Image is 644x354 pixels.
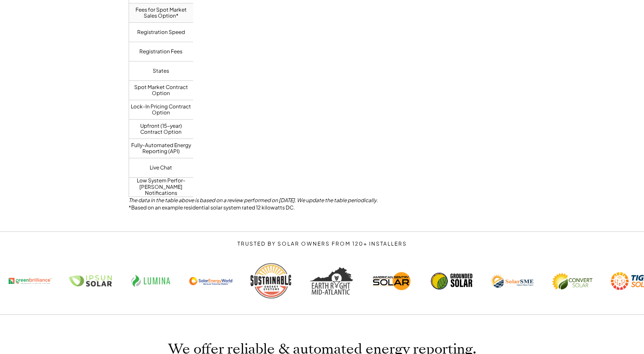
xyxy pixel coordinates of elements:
div: *Based on an example residential solar system rated 12 kilowatts DC. [129,204,295,212]
div: Spot Market Contract Option [130,84,192,97]
div: Registration Speed [137,29,185,35]
div: TRUSTED BY SOLAR OWNERS FROM 120+ INSTALLERS [229,240,416,248]
div: Lock-In Pricing Contract Option [130,104,192,116]
div: States [153,68,169,74]
div: The data in the table above is based on a review performed on [DATE]. We update the table periodi... [129,197,380,204]
div: Upfront (15-year) Contract Option [130,123,192,135]
div: Fees for Spot Market Sales Option* [130,7,192,19]
div: Low System Perfor-[PERSON_NAME] Notifications [130,178,192,196]
div: Live Chat [150,165,172,171]
div: Registration Fees [139,49,182,55]
div: Fully-Automated Energy Reporting (API) [130,142,192,155]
